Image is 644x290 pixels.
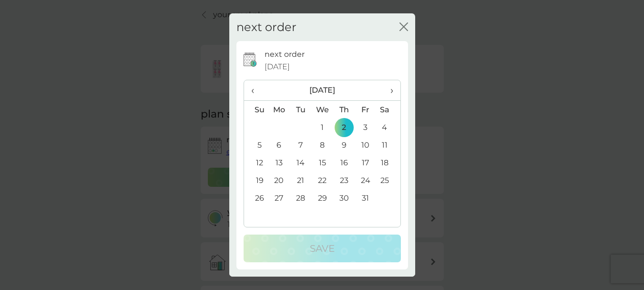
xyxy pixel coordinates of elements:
[333,118,355,136] td: 2
[355,118,376,136] td: 3
[268,136,290,154] td: 6
[268,189,290,207] td: 27
[244,136,268,154] td: 5
[311,118,333,136] td: 1
[244,189,268,207] td: 26
[251,80,261,100] span: ‹
[333,101,355,119] th: Th
[376,154,400,172] td: 18
[290,189,311,207] td: 28
[310,241,335,256] p: Save
[311,154,333,172] td: 15
[268,154,290,172] td: 13
[355,101,376,119] th: Fr
[355,189,376,207] td: 31
[376,118,400,136] td: 4
[355,136,376,154] td: 10
[244,154,268,172] td: 12
[311,189,333,207] td: 29
[244,101,268,119] th: Su
[290,101,311,119] th: Tu
[290,136,311,154] td: 7
[376,136,400,154] td: 11
[376,101,400,119] th: Sa
[265,48,305,61] p: next order
[290,154,311,172] td: 14
[268,101,290,119] th: Mo
[333,136,355,154] td: 9
[265,61,290,73] span: [DATE]
[244,172,268,189] td: 19
[236,21,296,34] h2: next order
[268,172,290,189] td: 20
[376,172,400,189] td: 25
[355,172,376,189] td: 24
[311,101,333,119] th: We
[268,80,377,101] th: [DATE]
[311,172,333,189] td: 22
[333,172,355,189] td: 23
[383,80,393,100] span: ›
[399,22,408,32] button: close
[333,154,355,172] td: 16
[355,154,376,172] td: 17
[290,172,311,189] td: 21
[333,189,355,207] td: 30
[311,136,333,154] td: 8
[244,235,401,262] button: Save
